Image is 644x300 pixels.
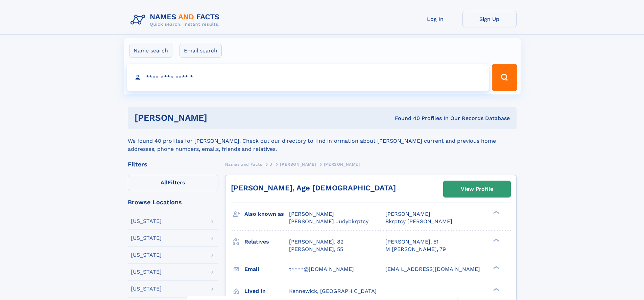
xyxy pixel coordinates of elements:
span: J [270,162,272,167]
h3: Also known as [244,208,289,220]
label: Email search [180,44,222,58]
div: Found 40 Profiles In Our Records Database [301,115,510,122]
div: ❯ [492,287,500,292]
span: [PERSON_NAME] [324,162,360,167]
div: ❯ [492,265,500,270]
a: Sign Up [462,11,517,27]
div: Browse Locations [128,199,218,205]
img: Logo Names and Facts [128,11,225,29]
div: [US_STATE] [131,252,162,258]
a: [PERSON_NAME], Age [DEMOGRAPHIC_DATA] [231,184,396,192]
a: [PERSON_NAME], 82 [289,238,343,246]
h3: Lived in [244,285,289,297]
label: Name search [129,44,172,58]
span: Bkrptcy [PERSON_NAME] [385,218,452,225]
a: M [PERSON_NAME], 79 [385,246,446,253]
span: [PERSON_NAME] [280,162,316,167]
span: [PERSON_NAME] [385,211,430,217]
div: Filters [128,161,218,167]
span: [EMAIL_ADDRESS][DOMAIN_NAME] [385,266,480,272]
a: [PERSON_NAME], 55 [289,246,343,253]
span: All [161,179,168,186]
input: search input [127,64,489,91]
a: J [270,160,272,168]
h3: Relatives [244,236,289,248]
a: Names and Facts [225,160,262,168]
div: ❯ [492,210,500,215]
label: Filters [128,175,218,191]
div: [US_STATE] [131,286,162,292]
a: Log In [408,11,462,27]
div: We found 40 profiles for [PERSON_NAME]. Check out our directory to find information about [PERSON... [128,129,517,153]
div: [US_STATE] [131,269,162,275]
span: [PERSON_NAME] Judybkrptcy [289,218,368,225]
h1: [PERSON_NAME] [135,114,301,122]
div: [US_STATE] [131,218,162,224]
div: ❯ [492,238,500,242]
button: Search Button [492,64,517,91]
span: [PERSON_NAME] [289,211,334,217]
span: Kennewick, [GEOGRAPHIC_DATA] [289,288,377,294]
h3: Email [244,263,289,275]
div: View Profile [461,181,493,197]
a: [PERSON_NAME] [280,160,316,168]
div: [US_STATE] [131,235,162,241]
a: View Profile [444,181,510,197]
a: [PERSON_NAME], 51 [385,238,438,246]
